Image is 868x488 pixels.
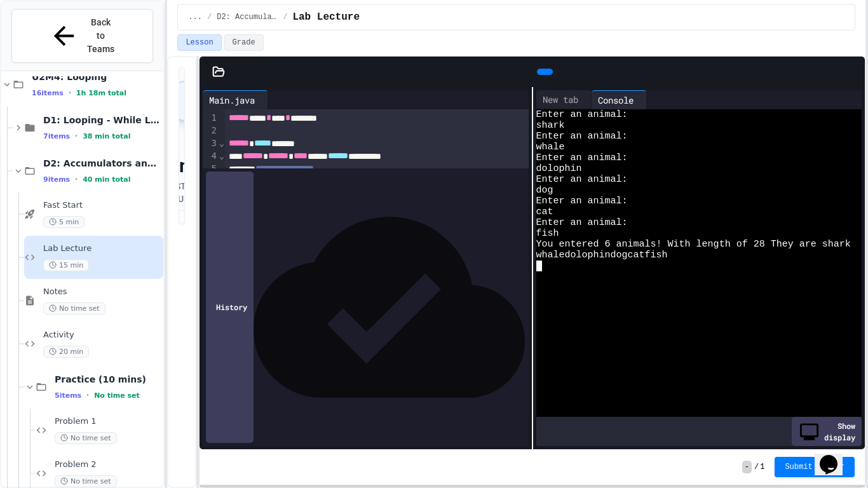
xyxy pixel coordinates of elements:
[536,207,553,217] span: cat
[536,196,628,207] span: Enter an animal:
[55,374,161,385] span: Practice (10 mins)
[177,34,221,51] button: Lesson
[283,12,287,22] span: /
[83,175,130,184] span: 40 min total
[536,120,565,131] span: shark
[69,88,71,98] span: •
[43,259,89,271] span: 15 min
[55,432,117,444] span: No time set
[760,462,764,472] span: 1
[203,125,219,137] div: 2
[55,459,161,470] span: Problem 2
[203,137,219,150] div: 3
[75,131,78,141] span: •
[43,287,161,297] span: Notes
[815,437,855,475] iframe: chat widget
[43,330,161,341] span: Activity
[203,112,219,125] div: 1
[86,390,89,400] span: •
[94,391,140,400] span: No time set
[219,151,225,161] span: Fold line
[55,391,81,400] span: 5 items
[86,16,116,56] span: Back to Teams
[224,34,264,51] button: Grade
[785,462,844,472] span: Submit Answer
[792,417,862,446] div: Show display
[206,172,254,443] div: History
[217,12,278,22] span: D2: Accumulators and Summation
[83,132,130,140] span: 38 min total
[188,12,202,22] span: ...
[32,89,64,97] span: 16 items
[43,243,161,254] span: Lab Lecture
[536,142,565,152] span: whale
[536,163,582,174] span: dolophin
[536,228,559,239] span: fish
[43,216,85,228] span: 5 min
[592,93,640,107] div: Console
[536,109,628,120] span: Enter an animal:
[32,71,161,83] span: U2M4: Looping
[43,132,70,140] span: 7 items
[43,158,161,169] span: D2: Accumulators and Summation
[219,138,225,148] span: Fold line
[536,217,628,228] span: Enter an animal:
[203,90,268,109] div: Main.java
[55,475,117,487] span: No time set
[43,175,70,184] span: 9 items
[207,12,212,22] span: /
[536,90,592,109] div: New tab
[536,152,628,163] span: Enter an animal:
[43,114,161,126] span: D1: Looping - While Loops
[592,90,647,109] div: Console
[203,93,261,107] div: Main.java
[203,150,219,163] div: 4
[43,346,89,358] span: 20 min
[742,461,752,473] span: -
[536,174,628,185] span: Enter an animal:
[536,239,851,250] span: You entered 6 animals! With length of 28 They are shark
[11,9,153,63] button: Back to Teams
[775,457,855,477] button: Submit Answer
[76,89,126,97] span: 1h 18m total
[55,416,161,427] span: Problem 1
[43,302,105,315] span: No time set
[536,250,668,261] span: whaledolophindogcatfish
[536,131,628,142] span: Enter an animal:
[75,174,78,184] span: •
[203,163,219,175] div: 5
[536,93,585,106] div: New tab
[292,10,360,25] span: Lab Lecture
[43,200,161,211] span: Fast Start
[536,185,553,196] span: dog
[754,462,759,472] span: /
